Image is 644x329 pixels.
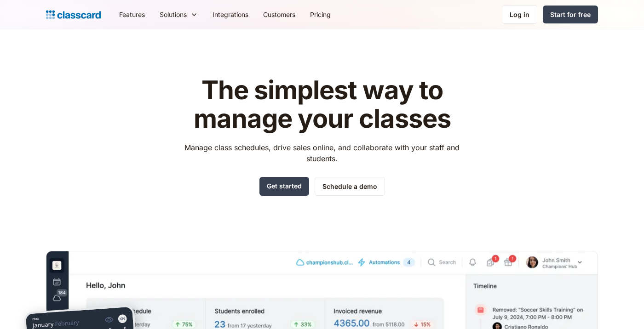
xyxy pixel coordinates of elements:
h1: The simplest way to manage your classes [176,76,468,133]
a: Start for free [543,6,598,23]
a: Log in [502,5,537,24]
a: Get started [259,177,309,196]
a: Schedule a demo [315,177,385,196]
a: Pricing [303,4,338,25]
div: Solutions [152,4,205,25]
a: Integrations [205,4,256,25]
a: Features [112,4,152,25]
a: Customers [256,4,303,25]
div: Log in [510,10,529,19]
div: Solutions [160,10,187,19]
a: Logo [46,8,101,21]
div: Start for free [550,10,591,19]
p: Manage class schedules, drive sales online, and collaborate with your staff and students. [176,142,468,164]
